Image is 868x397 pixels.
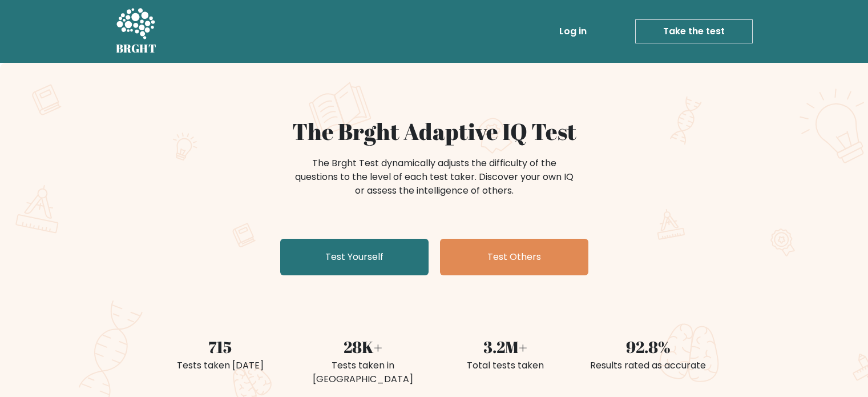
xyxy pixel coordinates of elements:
div: Results rated as accurate [584,359,713,372]
div: 3.2M+ [441,335,570,359]
a: Take the test [635,19,753,43]
h5: BRGHT [116,42,157,55]
div: Total tests taken [441,359,570,372]
div: 715 [156,335,285,359]
div: The Brght Test dynamically adjusts the difficulty of the questions to the level of each test take... [292,157,577,198]
div: Tests taken in [GEOGRAPHIC_DATA] [298,359,427,386]
a: Test Yourself [280,239,429,275]
div: 92.8% [584,335,713,359]
div: 28K+ [298,335,427,359]
h1: The Brght Adaptive IQ Test [156,118,713,145]
a: Test Others [440,239,588,275]
div: Tests taken [DATE] [156,359,285,372]
a: Log in [555,20,591,43]
a: BRGHT [116,5,157,58]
